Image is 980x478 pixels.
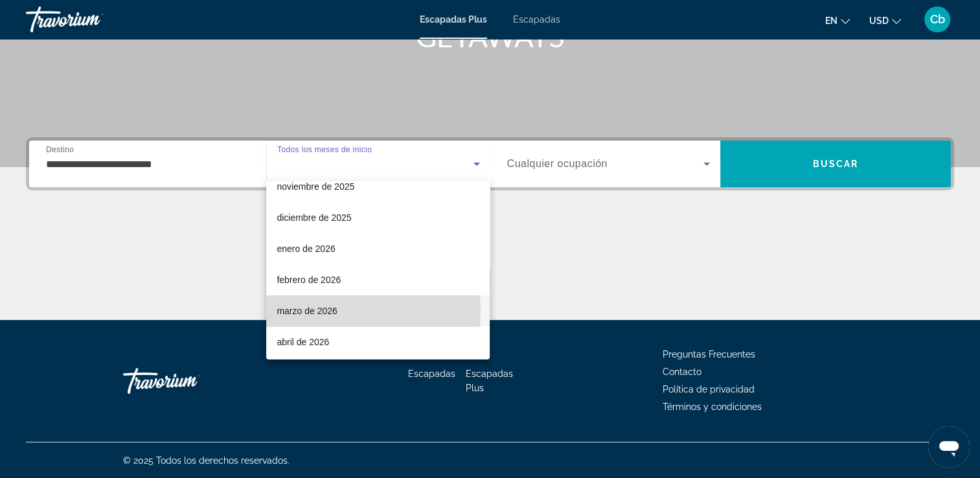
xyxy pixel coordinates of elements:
[928,426,970,468] iframe: Botón para iniciar la ventana de mensajería
[277,181,354,192] font: noviembre de 2025
[277,212,351,223] font: diciembre de 2025
[277,306,337,316] font: marzo de 2026
[277,275,341,285] font: febrero de 2026
[277,244,335,254] font: enero de 2026
[277,337,329,347] font: abril de 2026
